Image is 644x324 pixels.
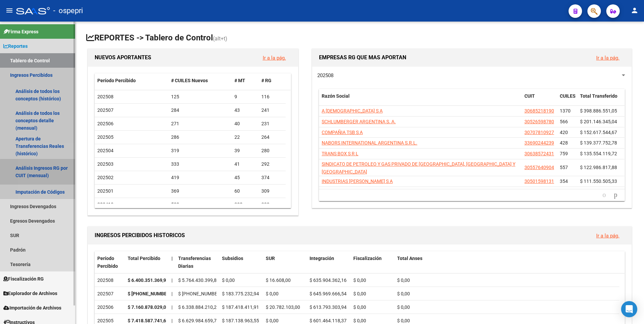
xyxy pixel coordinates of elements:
[97,188,114,194] span: 202501
[310,318,347,323] span: $ 601.464.118,37
[222,278,235,283] span: $ 0,00
[234,120,256,128] div: 40
[97,175,114,180] span: 202502
[524,93,535,99] span: CUIT
[178,291,228,296] span: $ [PHONE_NUMBER],75
[97,78,136,83] span: Período Percibido
[394,251,619,273] datatable-header-cell: Total Anses
[317,72,333,78] span: 202508
[234,160,256,168] div: 41
[222,291,259,296] span: $ 183.775.232,94
[322,108,383,114] span: A [DEMOGRAPHIC_DATA] S A
[222,256,243,261] span: Subsidios
[322,140,417,145] span: NABORS INTERNATIONAL ARGENTINA S.R.L.
[261,174,283,182] div: 374
[353,304,366,310] span: $ 0,00
[261,187,283,195] div: 309
[397,278,410,283] span: $ 0,00
[234,147,256,155] div: 39
[580,179,617,184] span: $ 111.550.505,33
[97,94,114,99] span: 202508
[560,93,576,99] span: CUILES
[522,89,557,111] datatable-header-cell: CUIT
[560,179,568,184] span: 354
[128,256,160,261] span: Total Percibido
[319,89,522,111] datatable-header-cell: Razón Social
[128,318,169,323] strong: $ 7.418.587.741,63
[310,304,347,310] span: $ 613.793.303,94
[310,291,347,296] span: $ 645.969.666,54
[560,165,568,170] span: 557
[397,291,410,296] span: $ 0,00
[169,251,175,273] datatable-header-cell: |
[261,93,283,101] div: 116
[611,191,620,199] a: go to next page
[125,251,169,273] datatable-header-cell: Total Percibido
[596,233,619,239] a: Ir a la pág.
[97,107,114,113] span: 202507
[3,42,28,50] span: Reportes
[591,229,625,242] button: Ir a la pág.
[524,140,554,145] span: 33690244239
[591,52,625,64] button: Ir a la pág.
[171,291,172,296] span: |
[222,304,259,310] span: $ 187.418.411,91
[171,318,172,323] span: |
[175,251,219,273] datatable-header-cell: Transferencias Diarias
[580,130,617,135] span: $ 152.617.544,67
[580,151,617,156] span: $ 135.554.119,72
[97,121,114,126] span: 202506
[259,73,286,88] datatable-header-cell: # RG
[397,304,410,310] span: $ 0,00
[234,78,245,83] span: # MT
[168,73,232,88] datatable-header-cell: # CUILES Nuevos
[234,106,256,114] div: 43
[171,187,229,195] div: 369
[580,165,617,170] span: $ 122.986.817,88
[171,201,229,208] div: 528
[310,278,347,283] span: $ 635.904.362,16
[560,108,571,114] span: 1370
[596,55,619,61] a: Ir a la pág.
[213,35,227,42] span: (alt+t)
[580,119,617,124] span: $ 201.146.345,04
[97,202,114,207] span: 202412
[128,278,169,283] strong: $ 6.400.351.369,98
[322,151,358,156] span: TRANS BOX S R L
[171,78,208,83] span: # CUILES Nuevos
[171,93,229,101] div: 125
[261,160,283,168] div: 292
[397,256,422,261] span: Total Anses
[353,278,366,283] span: $ 0,00
[178,304,219,310] span: $ 6.338.884.210,24
[171,106,229,114] div: 284
[219,251,263,273] datatable-header-cell: Subsidios
[178,278,219,283] span: $ 5.764.430.399,82
[97,148,114,153] span: 202504
[3,304,61,312] span: Importación de Archivos
[524,151,554,156] span: 30638572431
[128,291,178,296] strong: $ [PHONE_NUMBER],23
[557,89,577,111] datatable-header-cell: CUILES
[86,32,633,44] h1: REPORTES -> Tablero de Control
[631,6,639,14] mat-icon: person
[171,160,229,168] div: 333
[171,278,172,283] span: |
[128,304,169,310] strong: $ 7.160.878.029,09
[171,120,229,128] div: 271
[234,201,256,208] div: 208
[171,256,173,261] span: |
[353,291,366,296] span: $ 0,00
[97,290,122,298] div: 202507
[171,304,172,310] span: |
[97,134,114,140] span: 202505
[307,251,351,273] datatable-header-cell: Integración
[234,93,256,101] div: 9
[322,93,350,99] span: Razón Social
[261,106,283,114] div: 241
[234,187,256,195] div: 60
[53,3,83,18] span: - ospepri
[621,301,637,317] div: Open Intercom Messenger
[3,290,57,297] span: Explorador de Archivos
[3,275,44,283] span: Fiscalización RG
